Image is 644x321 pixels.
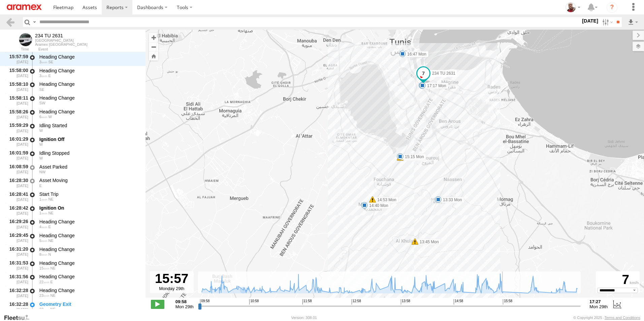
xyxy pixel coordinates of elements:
[5,190,29,203] div: 16:28:41 [DATE]
[39,170,45,174] span: Heading: 332
[35,33,87,38] div: 234 TU 2631 - View Asset History
[39,239,47,243] span: 5
[5,17,15,27] a: Back to previous Page
[39,101,45,105] span: Heading: 224
[5,218,29,230] div: 16:29:26 [DATE]
[39,74,47,78] span: 3
[402,51,428,57] label: 16:47 Mon
[5,177,29,189] div: 16:28:30 [DATE]
[627,17,639,27] label: Export results as...
[175,299,194,304] strong: 09:58
[5,67,29,79] div: 15:58:00 [DATE]
[5,163,29,175] div: 16:08:59 [DATE]
[39,122,139,129] div: Idling Started
[5,287,29,299] div: 16:32:28 [DATE]
[581,17,600,25] label: [DATE]
[291,316,317,320] div: Version: 308.01
[39,301,139,307] div: Geometry Exit
[422,83,448,89] label: 17:17 Mon
[607,2,617,13] i: ?
[5,204,29,216] div: 16:28:42 [DATE]
[38,48,146,51] div: Event
[151,300,164,309] label: Play/Stop
[5,273,29,285] div: 16:31:56 [DATE]
[39,246,139,252] div: Heading Change
[39,191,139,197] div: Start Trip
[39,287,139,293] div: Heading Change
[5,245,29,258] div: 16:31:20 [DATE]
[364,203,390,209] label: 14:40 Mon
[5,135,29,148] div: 16:01:29 [DATE]
[39,142,43,146] span: Heading: 253
[39,233,139,239] div: Heading Change
[39,68,139,74] div: Heading Change
[438,197,464,203] label: 13:33 Mon
[39,274,139,280] div: Heading Change
[39,54,139,60] div: Heading Change
[175,304,194,309] span: Mon 29th Sep 2025
[5,300,29,313] div: 16:32:28 [DATE]
[5,80,29,93] div: 15:58:10 [DATE]
[5,48,29,51] div: Time
[415,239,441,245] label: 13:45 Mon
[32,17,37,27] label: Search Query
[39,205,139,211] div: Ignition On
[39,164,139,170] div: Asset Parked
[39,95,139,101] div: Heading Change
[302,299,312,305] span: 11:58
[249,299,259,305] span: 10:58
[39,260,139,266] div: Heading Change
[35,42,87,46] div: Aramex [GEOGRAPHIC_DATA]
[149,42,158,51] button: Zoom out
[400,154,426,160] label: 15:15 Mon
[373,197,398,203] label: 14:53 Mon
[352,299,361,305] span: 12:58
[39,115,47,119] span: 6
[200,299,210,305] span: 09:58
[48,239,53,243] span: Heading: 35
[401,299,410,305] span: 13:58
[39,211,47,215] span: 1
[149,33,158,42] button: Zoom in
[39,136,139,142] div: Ignition Off
[5,94,29,106] div: 15:58:11 [DATE]
[39,293,50,297] span: 23
[35,38,87,42] div: [GEOGRAPHIC_DATA]
[39,129,43,133] span: Heading: 253
[454,299,463,305] span: 14:58
[5,231,29,244] div: 16:29:45 [DATE]
[597,272,639,288] div: 7
[432,71,455,76] span: 234 TU 2631
[600,17,614,27] label: Search Filter Options
[573,316,640,320] div: © Copyright 2025 -
[39,184,42,188] span: Heading: 92
[589,304,608,309] span: Mon 29th Sep 2025
[149,51,158,61] button: Zoom Home
[7,4,42,10] img: aramex-logo.svg
[39,266,50,270] span: 15
[5,121,29,134] div: 15:59:29 [DATE]
[48,115,52,119] span: Heading: 269
[39,156,43,160] span: Heading: 253
[39,307,50,311] span: 23
[503,299,512,305] span: 15:58
[605,316,640,320] a: Terms and Conditions
[48,60,53,64] span: Heading: 141
[39,60,47,64] span: 3
[39,225,47,229] span: 4
[5,108,29,120] div: 15:58:26 [DATE]
[51,307,56,311] span: Heading: 24
[39,219,139,225] div: Heading Change
[48,225,51,229] span: Heading: 81
[39,252,47,256] span: 8
[589,299,608,304] strong: 17:27
[39,177,139,183] div: Asset Moving
[563,2,583,12] div: Majdi Ghannoudi
[39,150,139,156] div: Idling Stopped
[48,211,53,215] span: Heading: 45
[48,74,51,78] span: Heading: 78
[51,280,53,284] span: Heading: 69
[5,149,29,162] div: 16:01:59 [DATE]
[39,87,44,92] span: Heading: 130
[39,280,50,284] span: 22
